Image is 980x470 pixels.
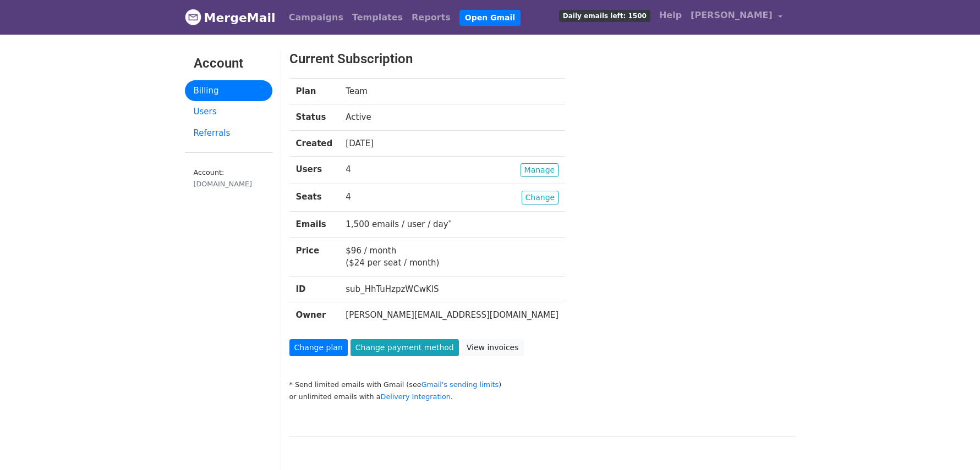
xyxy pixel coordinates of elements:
th: Emails [289,212,340,238]
a: Change payment method [351,339,459,356]
small: * Send limited emails with Gmail (see ) or unlimited emails with a . [289,380,502,401]
td: 4 [339,184,565,212]
h3: Current Subscription [289,51,752,67]
a: [PERSON_NAME] [686,4,786,30]
a: Manage [521,163,559,177]
a: Open Gmail [459,10,521,26]
td: [DATE] [339,130,565,157]
td: [PERSON_NAME][EMAIL_ADDRESS][DOMAIN_NAME] [339,302,565,328]
th: Price [289,237,340,276]
td: sub_HhTuHzpzWCwKlS [339,276,565,302]
a: Change [522,191,559,204]
a: Users [185,101,272,123]
a: Delivery Integration [381,392,451,401]
h3: Account [194,56,264,71]
td: $96 / month ($24 per seat / month) [339,237,565,276]
a: Templates [348,7,407,29]
a: Help [655,4,686,26]
img: MergeMail logo [185,9,201,25]
a: Reports [407,7,455,29]
a: Gmail's sending limits [421,380,499,389]
a: Referrals [185,123,272,144]
a: Billing [185,80,272,102]
small: Account: [194,168,264,189]
div: [DOMAIN_NAME] [194,179,264,189]
th: Created [289,130,340,157]
a: Daily emails left: 1500 [555,4,655,26]
th: Owner [289,302,340,328]
a: MergeMail [185,6,276,29]
th: Status [289,104,340,131]
th: Seats [289,184,340,212]
a: Campaigns [284,7,348,29]
td: 1,500 emails / user / day [339,212,565,238]
span: [PERSON_NAME] [691,9,773,22]
td: Team [339,78,565,104]
a: Change plan [289,339,348,356]
th: Plan [289,78,340,104]
th: Users [289,157,340,184]
td: 4 [339,157,565,184]
td: Active [339,104,565,131]
a: View invoices [462,339,524,356]
span: Daily emails left: 1500 [559,10,650,22]
th: ID [289,276,340,302]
